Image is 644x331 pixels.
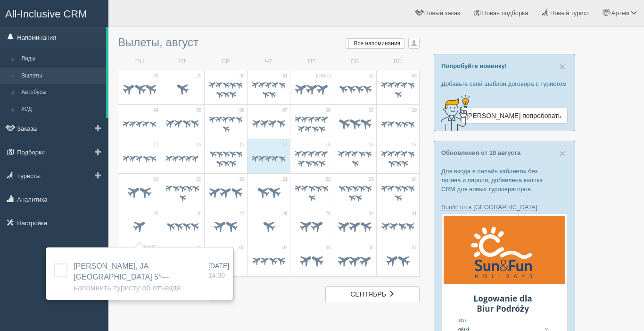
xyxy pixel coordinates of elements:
td: ЧТ [247,53,290,70]
span: 28 [282,211,288,217]
span: 08 [325,107,330,114]
a: сентябрь [325,286,420,302]
a: [PERSON_NAME], JA [GEOGRAPHIC_DATA] 5*— Напомнить туристу об отъезде [74,262,181,292]
a: Ж/Д [17,101,106,118]
span: 20 [239,176,245,183]
span: 11 [153,142,158,148]
button: Close [560,61,565,71]
span: 27 [239,211,245,217]
p: Для входа в онлайн кабинеты без логина и пароля, добавлена кнопка CRM для новых туроператоров. [441,167,568,194]
td: ВТ [161,53,204,70]
span: [DATE] [144,245,158,251]
span: 29 [325,211,330,217]
span: 06 [369,245,374,251]
a: [PERSON_NAME] попробовать [460,108,568,124]
span: — Напомнить туристу об отъезде [74,273,181,292]
span: 21 [282,176,288,183]
span: 30 [239,73,245,79]
a: Обновления от 10 августа [441,149,520,156]
span: 14:30 [208,272,225,279]
p: Добавьте свой шаблон договора с туристом [441,79,568,88]
span: 18 [153,176,158,183]
span: [DATE] [316,73,330,79]
span: 07 [282,107,288,114]
span: Артем [611,9,629,17]
span: 17 [412,142,417,148]
span: 30 [369,211,374,217]
td: ВС [376,53,419,70]
span: 24 [412,176,417,183]
td: ПТ [290,53,333,70]
span: сентябрь [350,290,386,298]
span: 07 [412,245,417,251]
img: creative-idea-2907357.png [434,94,472,132]
span: 04 [282,245,288,251]
p: Попробуйте новинку! [441,61,568,70]
span: 03 [239,245,245,251]
span: 16 [369,142,374,148]
span: Новая подборка [482,9,528,17]
span: 05 [325,245,330,251]
span: 09 [369,107,374,114]
span: Новый турист [550,9,589,17]
span: × [560,61,565,72]
span: Все напоминания [354,40,401,47]
span: 31 [282,73,288,79]
span: 22 [325,176,330,183]
span: 15 [325,142,330,148]
span: 28 [153,73,158,79]
span: All-Inclusive CRM [5,8,87,20]
span: 23 [369,176,374,183]
span: [DATE] [208,262,229,270]
span: 19 [196,176,201,183]
span: 25 [153,211,158,217]
a: Лиды [17,51,106,68]
td: ПН [118,53,161,70]
span: Новый заказ [424,9,460,17]
a: Sun&Fun в [GEOGRAPHIC_DATA] [441,204,537,211]
span: 26 [196,211,201,217]
span: 10 [412,107,417,114]
td: СБ [333,53,376,70]
span: 02 [196,245,201,251]
span: 14 [282,142,288,148]
h3: Вылеты, август [118,36,420,49]
span: 04 [153,107,158,114]
a: Вылеты [17,68,106,85]
span: 12 [196,142,201,148]
a: [DATE] 14:30 [208,261,229,280]
p: : [441,203,568,212]
span: 06 [239,107,245,114]
a: Автобусы [17,84,106,101]
span: 02 [369,73,374,79]
span: [PERSON_NAME], JA [GEOGRAPHIC_DATA] 5* [74,262,181,292]
button: Close [560,148,565,158]
span: × [560,148,565,159]
span: 03 [412,73,417,79]
span: 13 [239,142,245,148]
span: 31 [412,211,417,217]
span: 29 [196,73,201,79]
span: 05 [196,107,201,114]
td: СР [204,53,247,70]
